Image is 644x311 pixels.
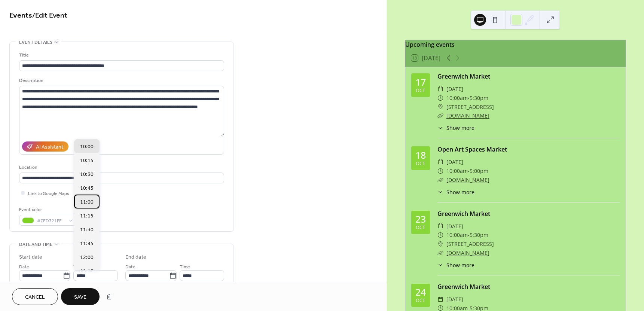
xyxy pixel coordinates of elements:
span: 10:45 [80,185,94,192]
div: 18 [415,150,426,160]
span: 10:00am [446,94,468,103]
div: Oct [416,298,425,303]
span: 11:30 [80,226,94,234]
span: [STREET_ADDRESS] [446,103,494,112]
span: 10:00am [446,167,468,176]
span: 10:00am [446,231,468,240]
div: ​ [437,103,443,112]
span: - [468,167,470,176]
button: ​Show more [437,188,474,196]
div: ​ [437,167,443,176]
button: Save [61,288,100,305]
span: - [468,231,470,240]
a: Events [9,8,32,23]
div: 23 [415,214,426,224]
a: [DOMAIN_NAME] [446,112,489,119]
span: 12:15 [80,268,94,275]
div: ​ [437,111,443,120]
span: 10:00 [80,143,94,151]
span: - [468,94,470,103]
a: Open Art Spaces Market [437,145,507,153]
span: [DATE] [446,222,463,231]
button: AI Assistant [22,141,68,152]
div: Title [19,51,223,59]
span: [DATE] [446,295,463,304]
div: 24 [415,287,426,297]
span: Show more [446,124,474,132]
span: Date [125,263,135,271]
span: Link to Google Maps [28,190,69,198]
span: Event details [19,39,52,46]
div: End date [125,253,146,261]
div: 17 [415,77,426,87]
button: Cancel [12,288,58,305]
span: 11:00 [80,198,94,206]
button: ​Show more [437,124,474,132]
div: ​ [437,176,443,185]
span: 11:45 [80,240,94,248]
span: [DATE] [446,158,463,167]
span: / Edit Event [32,8,67,23]
span: 5:30pm [470,231,488,240]
div: ​ [437,124,443,132]
div: ​ [437,249,443,257]
div: Oct [416,161,425,166]
div: Start date [19,253,42,261]
div: ​ [437,231,443,240]
span: 5:30pm [470,94,488,103]
div: Location [19,164,223,171]
span: Cancel [25,293,45,301]
div: Oct [416,88,425,93]
div: ​ [437,240,443,249]
span: Time [73,263,84,271]
div: Oct [416,225,425,230]
span: 12:00 [80,254,94,262]
button: ​Show more [437,261,474,269]
div: ​ [437,94,443,103]
div: Upcoming events [405,40,626,49]
a: [DOMAIN_NAME] [446,249,489,256]
span: Time [180,263,190,271]
div: ​ [437,158,443,167]
span: 10:30 [80,171,94,179]
div: ​ [437,261,443,269]
span: 5:00pm [470,167,488,176]
div: ​ [437,188,443,196]
span: Show more [446,261,474,269]
span: [DATE] [446,85,463,94]
span: Date and time [19,241,52,249]
div: Description [19,77,223,85]
div: ​ [437,85,443,94]
a: [DOMAIN_NAME] [446,176,489,183]
span: Show more [446,188,474,196]
div: ​ [437,295,443,304]
span: [STREET_ADDRESS] [446,240,494,249]
div: ​ [437,222,443,231]
a: Greenwich Market [437,210,490,218]
span: 10:15 [80,157,94,165]
div: Event color [19,206,75,214]
span: Date [19,263,29,271]
span: #7ED321FF [37,217,65,225]
a: Greenwich Market [437,72,490,80]
a: Greenwich Market [437,283,490,291]
span: Save [74,293,86,301]
span: 11:15 [80,212,94,220]
div: AI Assistant [36,143,63,151]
